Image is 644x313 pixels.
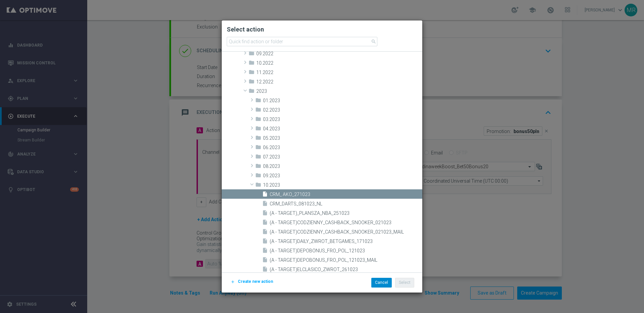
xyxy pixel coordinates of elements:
[262,247,268,255] i: insert_drive_file
[262,191,268,199] i: insert_drive_file
[255,125,261,133] i: folder
[263,107,422,113] span: 02.2023
[270,192,422,197] span: &#x9; CRM_ AKO_271023
[255,172,261,180] i: folder
[262,266,268,274] i: insert_drive_file
[263,173,422,179] span: 09.2023
[270,267,422,272] span: (A - TARGET)ELCLASICO_ZWROT_261023
[256,70,422,75] span: 11.2022
[249,60,255,67] i: folder
[263,182,422,188] span: 10.2023
[263,154,422,160] span: 07.2023
[263,98,422,104] span: 01.2023
[230,278,274,285] button: Create new action
[263,117,422,122] span: 03.2023
[249,88,255,96] i: folder
[270,257,422,263] span: (A - TARGET)DEPOBONUS_FRO_POL_121023_MAIL
[262,219,268,227] i: insert_drive_file
[255,144,261,152] i: folder
[230,279,235,284] i: add
[255,116,261,124] i: folder
[371,278,392,287] button: Cancel
[263,135,422,141] span: 05.2023
[270,229,422,235] span: (A - TARGET)CODZIENNY_CASHBACK_SNOOKER_021023_MAIL
[249,69,255,77] i: folder
[255,135,261,142] i: folder
[262,200,268,208] i: insert_drive_file
[270,201,422,207] span: &#x9; CRM_DARTS_081023_NL
[270,210,422,216] span: (A - TARGET)_PLANSZA_NBA_251023
[249,78,255,86] i: folder
[395,278,414,287] button: Select
[262,210,268,217] i: insert_drive_file
[256,60,422,66] span: 10.2022
[256,51,422,57] span: 09.2022
[262,257,268,264] i: insert_drive_file
[227,25,417,34] h2: Select action
[270,248,422,254] span: (A - TARGET)DEPOBONUS_FRO_POL_121023
[270,239,422,244] span: (A - TARGET)DAILY_ZWROT_BETGAMES_171023
[227,37,377,46] input: Quick find action or folder
[256,88,422,94] span: 2023
[249,50,255,58] i: folder
[263,164,422,169] span: 08.2023
[255,97,261,105] i: folder
[263,126,422,132] span: 04.2023
[262,229,268,236] i: insert_drive_file
[256,79,422,85] span: 12.2022
[255,163,261,171] i: folder
[255,153,261,161] i: folder
[238,279,273,284] span: Create new action
[255,182,261,189] i: folder
[262,238,268,246] i: insert_drive_file
[255,107,261,114] i: folder
[263,145,422,150] span: 06.2023
[371,39,376,44] span: search
[270,220,422,226] span: (A - TARGET)CODZIENNY_CASHBACK_SNOOKER_021023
